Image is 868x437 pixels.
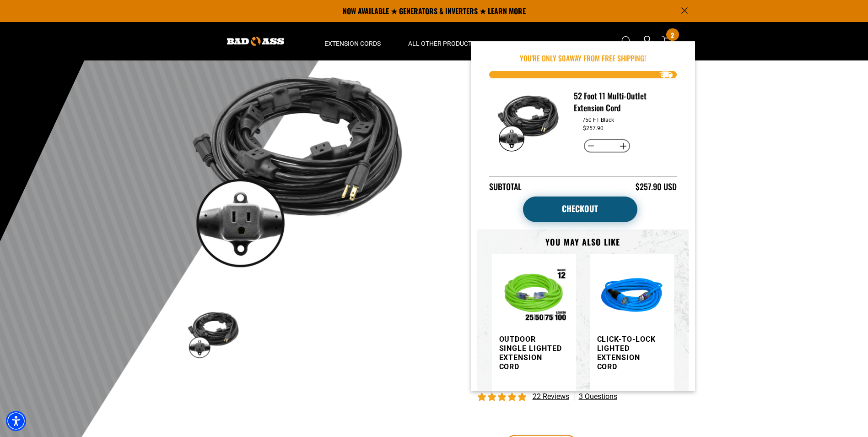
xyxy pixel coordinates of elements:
span: Apparel [503,39,530,48]
summary: Search [620,34,634,49]
a: Checkout [523,197,637,222]
div: Item added to your cart [471,41,695,391]
summary: Extension Cords [311,22,394,60]
a: Open this option [640,22,654,60]
div: Subtotal [489,180,522,193]
h3: Outdoor Single Lighted Extension Cord [499,335,563,371]
img: black [187,55,407,276]
h3: You may also like [492,237,674,247]
span: All Other Products [408,39,475,48]
div: $257.90 USD [636,180,677,193]
h3: Click-to-Lock Lighted Extension Cord [597,335,661,371]
span: 2 [671,32,674,38]
span: 0 [562,53,566,64]
span: 22 reviews [533,392,569,401]
img: Bad Ass Extension Cords [227,37,284,46]
dd: $257.90 [583,125,604,131]
summary: Apparel [489,22,544,60]
img: blue [597,262,667,331]
img: black [496,89,561,154]
input: Quantity for 52 Foot 11 Multi-Outlet Extension Cord [598,138,616,154]
span: Extension Cords [324,39,381,48]
a: blue Click-to-Lock Lighted Extension Cord [597,262,661,414]
dd: /50 FT Black [583,117,614,123]
p: You're Only $ away from free shipping! [489,53,677,64]
span: 4.95 stars [478,393,528,402]
span: 3 questions [579,392,617,402]
div: Accessibility Menu [6,411,26,431]
summary: All Other Products [394,22,489,60]
a: Outdoor Single Lighted Extension Cord Outdoor Single Lighted Extension Cord [499,262,563,414]
img: Outdoor Single Lighted Extension Cord [499,262,569,331]
img: black [187,307,240,360]
h3: 52 Foot 11 Multi-Outlet Extension Cord [574,90,669,114]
